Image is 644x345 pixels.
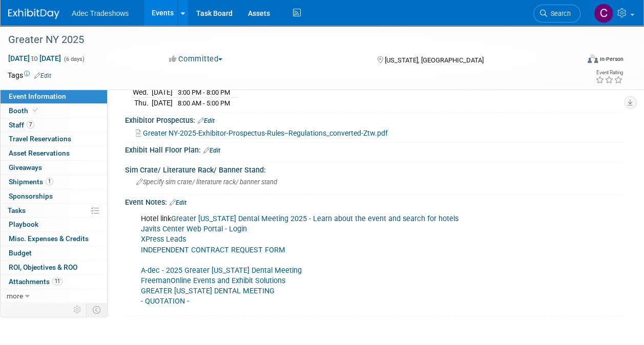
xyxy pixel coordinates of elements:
[136,178,277,186] span: Specify sim crate/ literature rack/ banner stand
[72,9,129,17] span: Adec Tradeshows
[1,104,107,118] a: Booth
[1,218,107,231] a: Playbook
[9,106,40,115] span: Booth
[534,53,624,69] div: Event Format
[588,55,598,63] img: Format-Inperson.png
[152,87,173,98] td: [DATE]
[9,121,34,129] span: Staff
[178,89,230,96] span: 3:00 PM - 8:00 PM
[1,146,107,160] a: Asset Reservations
[9,192,53,200] span: Sponsorships
[141,287,275,295] a: GREATER [US_STATE] DENTAL MEETING
[9,92,66,100] span: Event Information
[7,292,23,300] span: more
[1,275,107,289] a: Attachments11
[9,277,63,286] span: Attachments
[9,263,77,271] span: ROI, Objectives & ROO
[5,31,571,49] div: Greater NY 2025
[203,147,220,154] a: Edit
[165,54,226,64] button: Committed
[125,142,624,156] div: Exhibit Hall Floor Plan:
[143,129,388,137] span: Greater NY-2025-Exhibitor-Prospectus-Rules--Regulations_converted-Ztw.pdf
[125,195,624,208] div: Event Notes:
[34,72,51,79] a: Edit
[385,56,484,64] span: [US_STATE], [GEOGRAPHIC_DATA]
[141,246,285,254] a: INDEPENDENT CONTRACT REQUEST FORM
[1,118,107,132] a: Staff7
[63,56,85,62] span: (6 days)
[46,178,53,185] span: 1
[9,163,42,171] span: Giveaways
[133,87,152,98] td: Wed.
[1,161,107,175] a: Giveaways
[141,276,285,285] a: FreemanOnline Events and Exhibit Solutions
[125,162,624,175] div: Sim Crate/ Literature Rack/ Banner Stand:
[141,266,302,275] a: A-dec - 2025 Greater [US_STATE] Dental Meeting
[594,4,613,23] img: Carol Schmidlin
[1,204,107,218] a: Tasks
[198,117,215,124] a: Edit
[8,54,61,63] span: [DATE] [DATE]
[9,135,71,143] span: Travel Reservations
[9,249,32,257] span: Budget
[8,9,59,19] img: ExhibitDay
[69,303,87,316] td: Personalize Event Tab Strip
[1,90,107,103] a: Event Information
[1,246,107,260] a: Budget
[547,10,571,17] span: Search
[8,70,51,80] td: Tags
[9,220,38,228] span: Playbook
[27,121,34,128] span: 7
[170,199,186,206] a: Edit
[1,132,107,146] a: Travel Reservations
[141,225,247,233] a: Javits Center Web Portal - Login
[1,232,107,246] a: Misc. Expenses & Credits
[9,234,89,243] span: Misc. Expenses & Credits
[134,209,525,312] div: Hotel link
[9,178,53,186] span: Shipments
[133,98,152,109] td: Thu.
[125,113,624,126] div: Exhibitor Prospectus:
[1,175,107,189] a: Shipments1
[87,303,108,316] td: Toggle Event Tabs
[595,70,623,75] div: Event Rating
[33,107,38,113] i: Booth reservation complete
[1,289,107,303] a: more
[1,189,107,203] a: Sponsorships
[30,54,39,62] span: to
[171,214,459,223] a: Greater [US_STATE] Dental Meeting 2025 - Learn about the event and search for hotels
[136,129,388,137] a: Greater NY-2025-Exhibitor-Prospectus-Rules--Regulations_converted-Ztw.pdf
[9,149,70,157] span: Asset Reservations
[533,5,580,23] a: Search
[178,99,230,107] span: 8:00 AM - 5:00 PM
[152,98,173,109] td: [DATE]
[599,55,624,63] div: In-Person
[141,297,189,306] a: - QUOTATION -
[8,206,26,214] span: Tasks
[141,235,186,244] a: XPress Leads
[52,277,63,285] span: 11
[1,261,107,274] a: ROI, Objectives & ROO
